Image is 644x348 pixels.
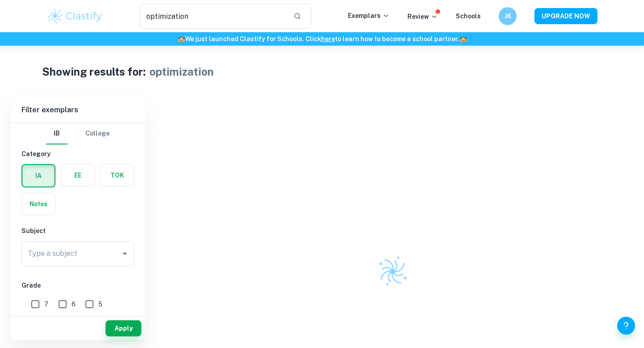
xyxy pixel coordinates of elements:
h6: Subject [21,226,134,236]
a: here [321,35,335,42]
div: Filter type choice [46,123,110,144]
button: UPGRADE NOW [534,8,597,24]
h1: optimization [149,64,214,80]
button: Apply [106,320,141,336]
a: Schools [456,13,481,20]
button: IB [46,123,68,144]
button: College [85,123,110,144]
h1: Showing results for: [42,64,146,80]
img: Clastify logo [47,7,103,25]
h6: Grade [21,280,134,290]
p: Exemplars [348,11,390,21]
h6: Filter exemplars [11,98,145,123]
h6: Category [21,149,134,159]
span: 6 [72,299,76,309]
button: IA [22,165,55,187]
button: EE [61,165,94,186]
button: Open [119,247,131,260]
h6: We just launched Clastify for Schools. Click to learn how to become a school partner. [2,34,642,44]
button: TOK [101,165,134,186]
button: Help and Feedback [617,317,635,335]
img: Clastify logo [373,251,412,291]
span: 7 [44,299,48,309]
button: JK [499,7,517,25]
span: 🏫 [178,35,185,42]
button: Notes [22,193,55,215]
p: Review [407,12,438,21]
span: 5 [98,299,102,309]
input: Search for any exemplars... [140,4,286,29]
h6: JK [503,11,513,21]
span: 🏫 [459,35,467,42]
